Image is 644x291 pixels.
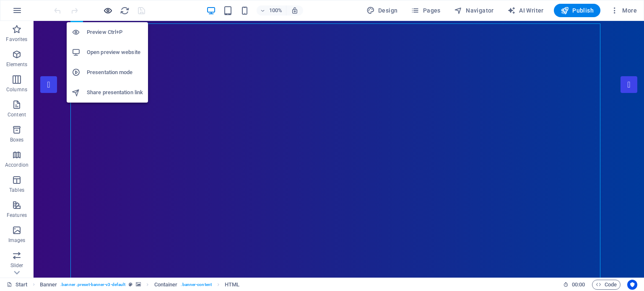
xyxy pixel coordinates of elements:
[40,280,240,290] nav: breadcrumb
[504,4,547,17] button: AI Writer
[451,4,497,17] button: Navigator
[87,27,143,37] h6: Preview Ctrl+P
[607,4,640,17] button: More
[578,281,579,288] span: :
[592,280,621,290] button: Code
[10,262,23,269] p: Slider
[87,67,143,77] h6: Presentation mode
[363,4,401,17] button: Design
[120,6,130,15] i: Reload page
[554,4,600,17] button: Publish
[10,136,24,143] p: Boxes
[154,280,178,290] span: Click to select. Double-click to edit
[129,282,132,287] i: This element is a customizable preset
[9,187,24,193] p: Tables
[507,6,544,15] span: AI Writer
[572,280,585,290] span: 00 00
[8,111,26,118] p: Content
[5,162,29,168] p: Accordion
[8,237,26,244] p: Images
[7,280,28,290] a: Click to cancel selection. Double-click to open Pages
[87,47,143,57] h6: Open preview website
[563,280,585,290] h6: Session time
[225,280,239,290] span: Click to select. Double-click to edit
[87,88,143,98] h6: Share presentation link
[6,61,28,68] p: Elements
[60,280,125,290] span: . banner .preset-banner-v3-default
[136,282,141,287] i: This element contains a background
[6,86,27,93] p: Columns
[119,5,130,15] button: reload
[408,4,444,17] button: Pages
[40,280,57,290] span: Click to select. Double-click to edit
[411,6,440,15] span: Pages
[269,5,283,15] h6: 100%
[366,6,398,15] span: Design
[291,7,299,14] i: On resize automatically adjust zoom level to fit chosen device.
[6,36,27,43] p: Favorites
[454,6,494,15] span: Navigator
[627,280,637,290] button: Usercentrics
[610,6,637,15] span: More
[7,212,27,219] p: Features
[257,5,286,15] button: 100%
[561,6,594,15] span: Publish
[596,280,617,290] span: Code
[181,280,211,290] span: . banner-content
[363,4,401,17] div: Design (Ctrl+Alt+Y)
